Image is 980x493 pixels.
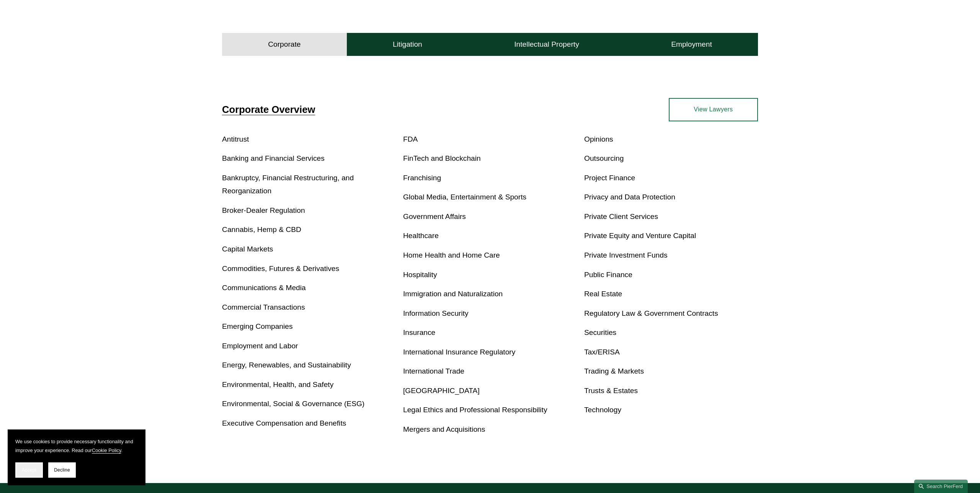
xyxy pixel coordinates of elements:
a: Environmental, Social & Governance (ESG) [222,400,364,408]
span: Accept [22,467,36,473]
a: Cannabis, Hemp & CBD [222,225,301,233]
a: Tax/ERISA [584,348,620,356]
a: Privacy and Data Protection [584,193,675,201]
a: Information Security [403,309,469,317]
h4: Litigation [393,40,422,49]
a: Environmental, Health, and Safety [222,380,333,389]
a: Private Investment Funds [584,251,668,259]
h4: Intellectual Property [514,40,579,49]
a: Broker-Dealer Regulation [222,206,305,214]
a: Outsourcing [584,154,624,162]
a: Project Finance [584,174,635,182]
button: Decline [48,462,76,478]
a: Antitrust [222,135,249,143]
a: Trading & Markets [584,367,644,375]
a: Emerging Companies [222,322,293,330]
a: Franchising [403,174,441,182]
a: Banking and Financial Services [222,154,325,162]
a: FinTech and Blockchain [403,154,481,162]
a: Private Client Services [584,212,658,220]
a: Regulatory Law & Government Contracts [584,309,718,317]
a: Energy, Renewables, and Sustainability [222,361,351,369]
a: International Insurance Regulatory [403,348,515,356]
a: Employment and Labor [222,342,298,350]
a: Insurance [403,328,435,336]
a: Search this site [914,480,968,493]
a: View Lawyers [669,98,758,121]
a: Healthcare [403,232,439,240]
span: Decline [54,467,70,473]
a: Capital Markets [222,245,273,253]
a: Opinions [584,135,613,143]
p: We use cookies to provide necessary functionality and improve your experience. Read our . [15,437,138,455]
a: [GEOGRAPHIC_DATA] [403,387,480,395]
a: FDA [403,135,418,143]
a: Real Estate [584,290,622,298]
a: Home Health and Home Care [403,251,500,259]
section: Cookie banner [8,429,145,485]
a: Securities [584,328,616,336]
a: International Trade [403,367,464,375]
a: Private Equity and Venture Capital [584,232,696,240]
button: Accept [15,462,43,478]
a: Communications & Media [222,284,306,292]
a: Corporate Overview [222,104,315,115]
a: Legal Ethics and Professional Responsibility [403,406,547,414]
a: Bankruptcy, Financial Restructuring, and Reorganization [222,174,354,195]
a: Hospitality [403,271,437,279]
h4: Corporate [268,40,301,49]
a: Immigration and Naturalization [403,290,503,298]
a: Executive Compensation and Benefits [222,419,346,427]
a: Trusts & Estates [584,387,638,395]
a: Public Finance [584,271,632,279]
a: Cookie Policy [92,447,121,453]
a: Mergers and Acquisitions [403,425,485,433]
a: Government Affairs [403,212,466,220]
h4: Employment [671,40,712,49]
a: Global Media, Entertainment & Sports [403,193,526,201]
a: Technology [584,406,621,414]
a: Commodities, Futures & Derivatives [222,264,339,273]
a: Commercial Transactions [222,303,305,311]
